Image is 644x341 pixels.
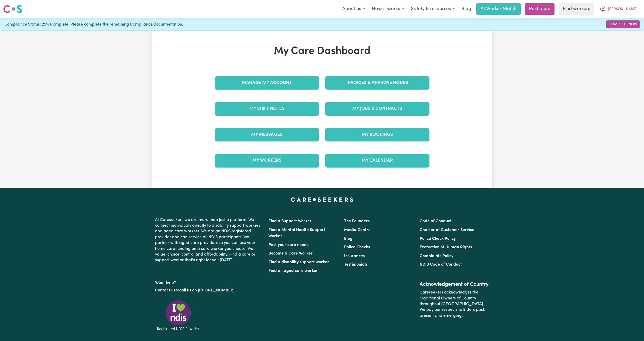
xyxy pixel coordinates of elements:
[155,215,262,265] p: At Careseekers we are more than just a platform. We connect individuals directly to disability su...
[420,228,474,232] a: Charter of Customer Service
[420,263,462,267] a: NDIS Code of Conduct
[179,288,234,292] a: call us on [PHONE_NUMBER]
[3,4,22,14] img: Careseekers logo
[268,251,313,256] a: Become a Care Worker
[4,21,183,28] span: Compliance Status: 25% Complete. Please complete the remaining Compliance documentation.
[215,102,319,115] a: My Shift Notes
[420,281,489,288] h2: Acknowledgement of Country
[344,263,368,267] a: Testimonials
[407,4,458,14] button: Safety & resources
[344,228,371,232] a: Media Centre
[608,6,638,12] span: [PERSON_NAME]
[3,3,22,15] a: Careseekers logo
[606,20,640,28] a: Complete Now
[325,76,429,90] a: Invoices & Approve Hours
[344,245,370,249] a: Police Checks
[155,286,262,295] p: or
[268,260,329,264] a: Find a disability support worker
[268,243,308,247] a: Post your care needs
[596,4,641,14] button: My Account
[344,237,353,241] a: Blog
[268,219,312,223] a: Find a Support Worker
[458,3,474,15] a: Blog
[212,45,433,58] h1: My Care Dashboard
[420,288,489,321] p: Careseekers acknowledges the Traditional Owners of Country throughout [GEOGRAPHIC_DATA]. We pay o...
[525,3,555,15] a: Post a job
[369,4,407,14] button: How it works
[215,76,319,90] a: Manage My Account
[420,245,472,249] a: Protection of Human Rights
[215,128,319,141] a: My Messages
[623,320,640,337] iframe: Button to launch messaging window, conversation in progress
[291,197,353,202] a: Careseekers home page
[339,4,369,14] button: About us
[344,219,370,223] a: The Founders
[420,219,452,223] a: Code of Conduct
[155,299,201,332] img: Registered NDIS provider
[268,228,325,238] a: Find a Mental Health Support Worker
[476,3,521,15] a: AI Worker Match
[559,3,594,15] a: Find workers
[325,154,429,167] a: My Calendar
[155,288,175,292] a: Contact us
[325,128,429,141] a: My Bookings
[344,254,365,258] a: Insurances
[325,102,429,115] a: My Jobs & Contracts
[155,278,262,286] p: Want help?
[420,237,456,241] a: Police Check Policy
[268,269,318,273] a: Find an aged care worker
[420,254,453,258] a: Complaints Policy
[215,154,319,167] a: My Workers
